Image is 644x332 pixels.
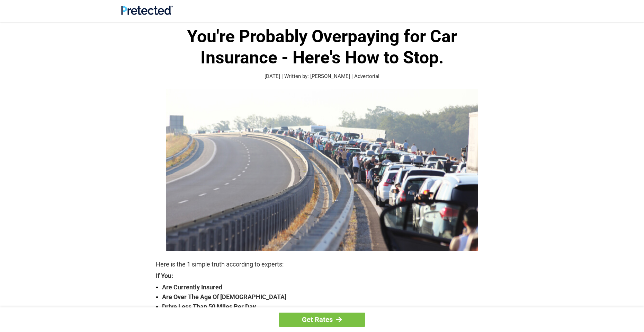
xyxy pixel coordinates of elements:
p: [DATE] | Written by: [PERSON_NAME] | Advertorial [156,72,488,80]
img: Site Logo [121,6,173,15]
h1: You're Probably Overpaying for Car Insurance - Here's How to Stop. [156,26,488,68]
strong: Drive Less Than 50 Miles Per Day [162,302,488,312]
strong: Are Over The Age Of [DEMOGRAPHIC_DATA] [162,292,488,302]
p: Here is the 1 simple truth according to experts: [156,260,488,269]
a: Get Rates [279,313,365,327]
strong: Are Currently Insured [162,282,488,292]
strong: If You: [156,273,488,279]
a: Site Logo [121,10,173,16]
